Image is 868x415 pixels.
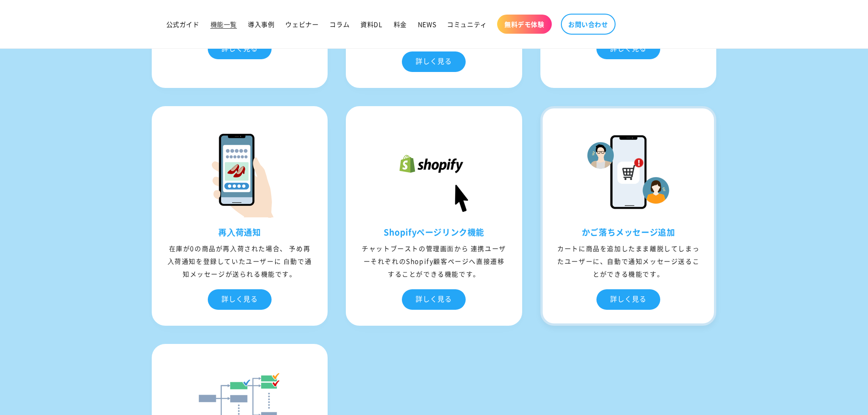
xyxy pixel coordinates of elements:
[154,242,326,280] div: 在庫が0の商品が再⼊荷された場合、 予め再⼊荷通知を登録していたユーザーに ⾃動で通知メッセージが送られる機能です。
[412,15,442,34] a: NEWS
[394,20,407,28] span: 料金
[360,20,382,28] span: 資料DL
[285,20,318,28] span: ウェビナー
[280,15,324,34] a: ウェビナー
[418,20,436,28] span: NEWS
[568,20,608,28] span: お問い合わせ
[388,127,479,218] img: Shopifyページリンク機能
[242,15,280,34] a: 導入事例
[402,51,466,72] div: 詳しく見る
[194,127,285,218] img: 再⼊荷通知
[504,20,544,28] span: 無料デモ体験
[205,15,242,34] a: 機能一覧
[211,20,237,28] span: 機能一覧
[208,289,272,310] div: 詳しく見る
[166,20,200,28] span: 公式ガイド
[596,289,660,310] div: 詳しく見る
[355,15,388,34] a: 資料DL
[154,227,326,237] h3: 再⼊荷通知
[348,242,520,280] div: チャットブーストの管理画⾯から 連携ユーザーそれぞれのShopify顧客ページへ直接遷移することができる機能です。
[388,15,412,34] a: 料金
[561,14,616,35] a: お問い合わせ
[497,15,552,34] a: 無料デモ体験
[329,20,349,28] span: コラム
[324,15,355,34] a: コラム
[161,15,205,34] a: 公式ガイド
[543,242,714,280] div: カートに商品を追加したまま離脱してしまったユーザーに、自動で通知メッセージ送ることができる機能です。
[583,127,674,218] img: かご落ちメッセージ追加
[447,20,487,28] span: コミュニティ
[402,289,466,310] div: 詳しく見る
[348,227,520,237] h3: Shopifyページリンク機能
[543,227,714,237] h3: かご落ちメッセージ追加
[248,20,274,28] span: 導入事例
[442,15,493,34] a: コミュニティ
